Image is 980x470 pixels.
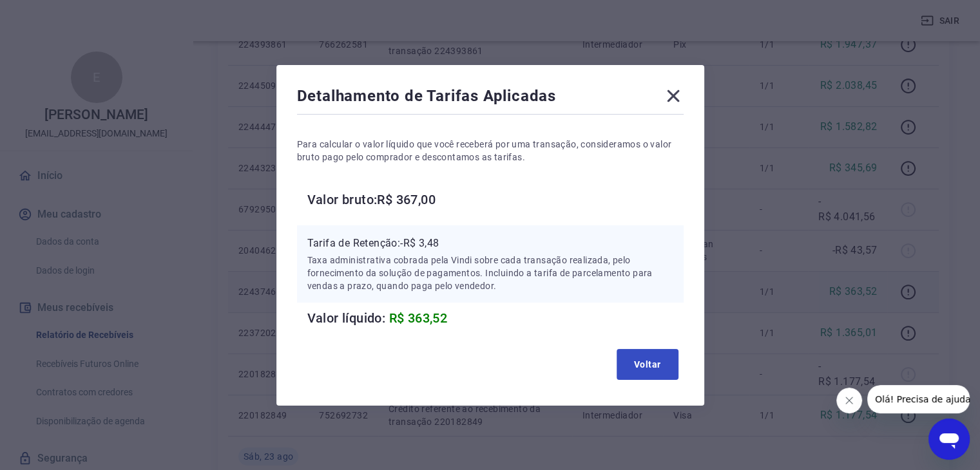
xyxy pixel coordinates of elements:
span: Olá! Precisa de ajuda? [8,9,108,19]
h6: Valor bruto: R$ 367,00 [307,189,684,210]
p: Tarifa de Retenção: -R$ 3,48 [307,236,673,251]
iframe: Mensagem da empresa [867,385,970,413]
button: Voltar [617,349,678,380]
iframe: Fechar mensagem [836,388,862,413]
iframe: Botão para abrir a janela de mensagens [928,418,970,460]
div: Detalhamento de Tarifas Aplicadas [297,86,684,111]
p: Para calcular o valor líquido que você receberá por uma transação, consideramos o valor bruto pag... [297,138,684,164]
p: Taxa administrativa cobrada pela Vindi sobre cada transação realizada, pelo fornecimento da soluç... [307,254,673,292]
h6: Valor líquido: [307,308,684,328]
span: R$ 363,52 [389,310,448,326]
